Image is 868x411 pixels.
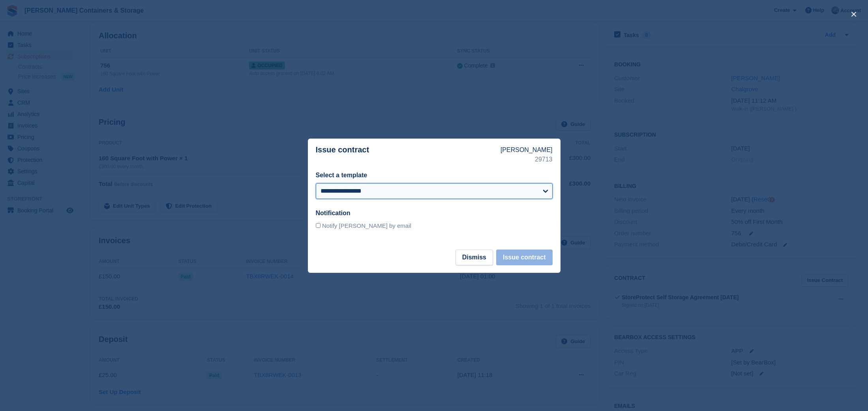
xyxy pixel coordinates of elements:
button: close [847,8,860,21]
label: Select a template [316,172,367,178]
p: Issue contract [316,145,501,164]
span: Notify [PERSON_NAME] by email [322,222,411,229]
p: [PERSON_NAME] [501,145,553,155]
label: Notification [316,210,351,216]
p: 29713 [501,155,553,164]
button: Dismiss [456,250,493,265]
button: Issue contract [496,250,552,265]
input: Notify [PERSON_NAME] by email [316,223,321,228]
